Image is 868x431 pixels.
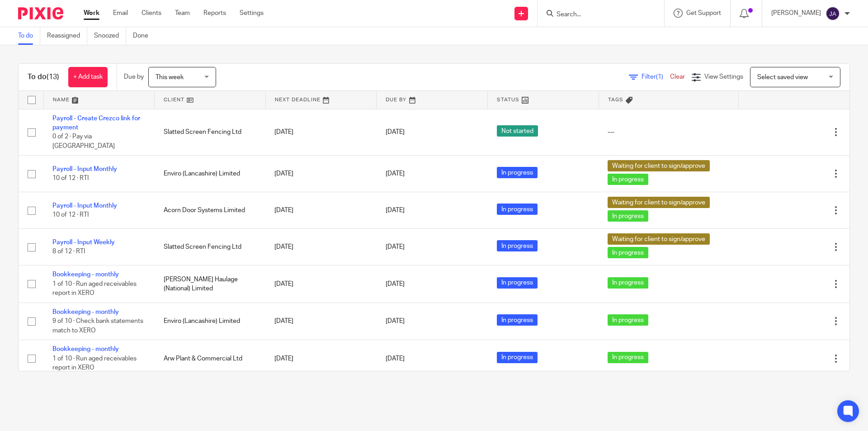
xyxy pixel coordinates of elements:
[608,197,710,208] span: Waiting for client to sign/approve
[608,210,648,222] span: In progress
[52,239,115,246] a: Payroll - Input Weekly
[608,233,710,245] span: Waiting for client to sign/approve
[386,355,405,362] span: [DATE]
[203,9,226,18] a: Reports
[608,352,648,363] span: In progress
[18,27,40,45] a: To do
[556,11,637,19] input: Search
[124,72,144,81] p: Due by
[52,166,117,172] a: Payroll - Input Monthly
[670,74,685,80] a: Clear
[68,67,108,87] a: + Add task
[265,340,377,377] td: [DATE]
[386,129,405,135] span: [DATE]
[497,240,538,251] span: In progress
[156,74,184,81] span: This week
[52,212,89,218] span: 10 of 12 · RTI
[52,133,115,149] span: 0 of 2 · Pay via [GEOGRAPHIC_DATA]
[608,174,648,185] span: In progress
[265,229,377,265] td: [DATE]
[28,72,59,82] h1: To do
[94,27,126,45] a: Snoozed
[656,74,663,80] span: (1)
[52,281,137,297] span: 1 of 10 · Run aged receivables report in XERO
[497,277,538,289] span: In progress
[47,27,87,45] a: Reassigned
[18,7,63,19] img: Pixie
[240,9,264,18] a: Settings
[155,192,266,229] td: Acorn Door Systems Limited
[771,9,821,18] p: [PERSON_NAME]
[52,115,140,131] a: Payroll - Create Crezco link for payment
[52,309,119,315] a: Bookkeeping - monthly
[155,109,266,156] td: Slatted Screen Fencing Ltd
[497,125,538,137] span: Not started
[265,303,377,340] td: [DATE]
[155,229,266,265] td: Slatted Screen Fencing Ltd
[386,281,405,287] span: [DATE]
[826,6,840,21] img: svg%3E
[386,318,405,324] span: [DATE]
[497,167,538,178] span: In progress
[265,156,377,192] td: [DATE]
[757,74,808,81] span: Select saved view
[386,171,405,177] span: [DATE]
[113,9,128,18] a: Email
[608,128,729,137] div: ---
[47,73,59,81] span: (13)
[52,248,85,255] span: 8 of 12 · RTI
[497,314,538,326] span: In progress
[386,207,405,213] span: [DATE]
[52,175,89,181] span: 10 of 12 · RTI
[133,27,155,45] a: Done
[52,271,119,278] a: Bookkeeping - monthly
[142,9,161,18] a: Clients
[497,204,538,215] span: In progress
[52,355,137,371] span: 1 of 10 · Run aged receivables report in XERO
[608,277,648,289] span: In progress
[265,265,377,303] td: [DATE]
[175,9,190,18] a: Team
[155,340,266,377] td: Arw Plant & Commercial Ltd
[608,314,648,326] span: In progress
[84,9,99,18] a: Work
[704,74,743,80] span: View Settings
[265,109,377,156] td: [DATE]
[52,318,143,334] span: 9 of 10 · Check bank statements match to XERO
[386,244,405,250] span: [DATE]
[52,346,119,352] a: Bookkeeping - monthly
[686,10,721,16] span: Get Support
[608,247,648,258] span: In progress
[642,74,670,80] span: Filter
[497,352,538,363] span: In progress
[155,265,266,303] td: [PERSON_NAME] Haulage (National) Limited
[155,303,266,340] td: Enviro (Lancashire) Limited
[265,192,377,229] td: [DATE]
[608,160,710,171] span: Waiting for client to sign/approve
[608,97,623,102] span: Tags
[52,203,117,209] a: Payroll - Input Monthly
[155,156,266,192] td: Enviro (Lancashire) Limited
